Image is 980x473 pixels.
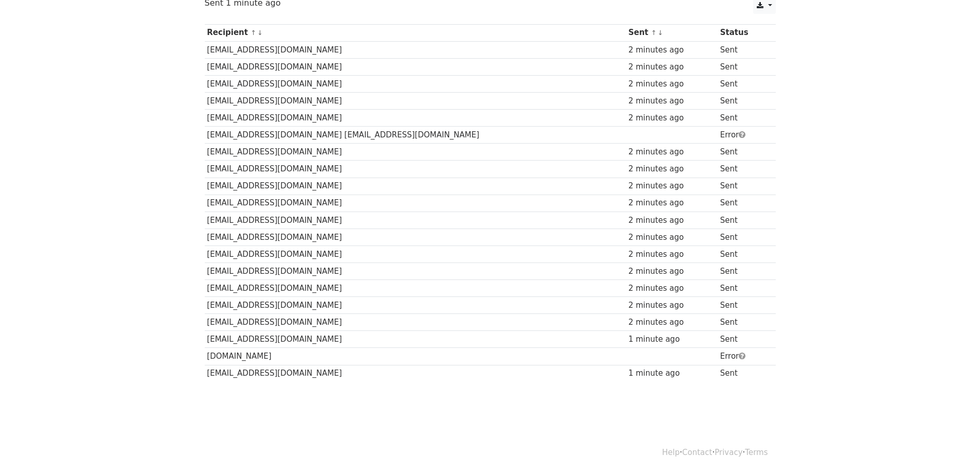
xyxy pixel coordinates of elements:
div: 1 minute ago [628,334,715,345]
td: [EMAIL_ADDRESS][DOMAIN_NAME] [205,314,626,331]
div: 2 minutes ago [628,44,715,56]
td: Error [718,127,768,144]
div: 2 minutes ago [628,300,715,311]
iframe: Chat Widget [929,424,980,473]
td: Sent [718,58,768,75]
td: [EMAIL_ADDRESS][DOMAIN_NAME] [205,75,626,92]
td: [EMAIL_ADDRESS][DOMAIN_NAME] [205,195,626,212]
td: Sent [718,263,768,280]
td: Sent [718,229,768,246]
a: Privacy [715,448,742,457]
td: [EMAIL_ADDRESS][DOMAIN_NAME] [205,161,626,178]
td: Sent [718,331,768,348]
td: Error [718,348,768,365]
div: 1 minute ago [628,367,715,379]
div: 2 minutes ago [628,163,715,175]
div: 2 minutes ago [628,112,715,124]
a: ↓ [257,29,263,37]
td: [EMAIL_ADDRESS][DOMAIN_NAME] [205,212,626,229]
a: ↓ [657,29,663,37]
td: Sent [718,280,768,297]
div: 2 minutes ago [628,215,715,226]
th: Sent [626,24,718,41]
td: [EMAIL_ADDRESS][DOMAIN_NAME] [205,229,626,246]
td: [DOMAIN_NAME] [205,348,626,365]
div: 2 minutes ago [628,266,715,277]
div: 2 minutes ago [628,146,715,158]
th: Status [718,24,768,41]
td: [EMAIL_ADDRESS][DOMAIN_NAME] [205,331,626,348]
a: Terms [745,448,768,457]
td: [EMAIL_ADDRESS][DOMAIN_NAME] [205,263,626,280]
td: Sent [718,161,768,178]
td: Sent [718,212,768,229]
div: 2 minutes ago [628,95,715,107]
td: Sent [718,365,768,382]
td: [EMAIL_ADDRESS][DOMAIN_NAME] [205,41,626,58]
div: 2 minutes ago [628,180,715,192]
td: Sent [718,75,768,92]
th: Recipient [205,24,626,41]
td: Sent [718,178,768,195]
td: [EMAIL_ADDRESS][DOMAIN_NAME] [205,246,626,262]
a: ↑ [251,29,256,37]
div: 2 minutes ago [628,197,715,209]
div: 2 minutes ago [628,232,715,243]
div: 2 minutes ago [628,61,715,73]
td: [EMAIL_ADDRESS][DOMAIN_NAME] [EMAIL_ADDRESS][DOMAIN_NAME] [205,127,626,144]
td: Sent [718,110,768,127]
td: Sent [718,144,768,161]
div: 2 minutes ago [628,78,715,90]
td: Sent [718,93,768,110]
td: [EMAIL_ADDRESS][DOMAIN_NAME] [205,297,626,314]
td: [EMAIL_ADDRESS][DOMAIN_NAME] [205,144,626,161]
td: [EMAIL_ADDRESS][DOMAIN_NAME] [205,365,626,382]
a: Help [662,448,680,457]
a: ↑ [651,29,657,37]
td: [EMAIL_ADDRESS][DOMAIN_NAME] [205,110,626,127]
div: 2 minutes ago [628,249,715,260]
div: 2 minutes ago [628,317,715,328]
td: [EMAIL_ADDRESS][DOMAIN_NAME] [205,178,626,195]
td: [EMAIL_ADDRESS][DOMAIN_NAME] [205,93,626,110]
td: Sent [718,41,768,58]
td: [EMAIL_ADDRESS][DOMAIN_NAME] [205,280,626,297]
td: Sent [718,246,768,262]
td: Sent [718,195,768,212]
div: 2 minutes ago [628,283,715,294]
a: Contact [682,448,712,457]
td: [EMAIL_ADDRESS][DOMAIN_NAME] [205,58,626,75]
td: Sent [718,314,768,331]
td: Sent [718,297,768,314]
